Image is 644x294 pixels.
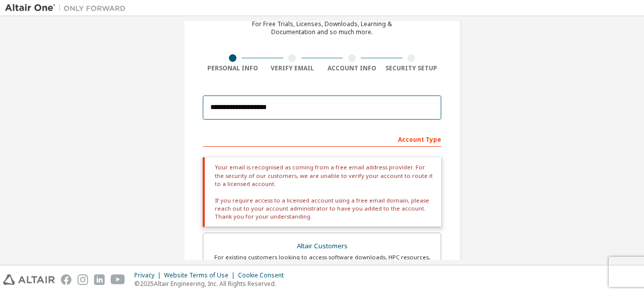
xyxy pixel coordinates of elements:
[61,274,71,285] img: facebook.svg
[252,20,392,36] div: For Free Trials, Licenses, Downloads, Learning & Documentation and so much more.
[94,274,105,285] img: linkedin.svg
[3,274,55,285] img: altair_logo.svg
[322,64,382,72] div: Account Info
[203,64,263,72] div: Personal Info
[382,64,442,72] div: Security Setup
[134,279,290,288] p: © 2025 Altair Engineering, Inc. All Rights Reserved.
[5,3,131,13] img: Altair One
[238,271,290,279] div: Cookie Consent
[263,64,323,72] div: Verify Email
[134,271,164,279] div: Privacy
[209,239,435,253] div: Altair Customers
[203,157,441,227] div: Your email is recognised as coming from a free email address provider. For the security of our cu...
[209,253,435,269] div: For existing customers looking to access software downloads, HPC resources, community, trainings ...
[203,131,441,147] div: Account Type
[77,274,88,285] img: instagram.svg
[164,271,238,279] div: Website Terms of Use
[111,274,125,285] img: youtube.svg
